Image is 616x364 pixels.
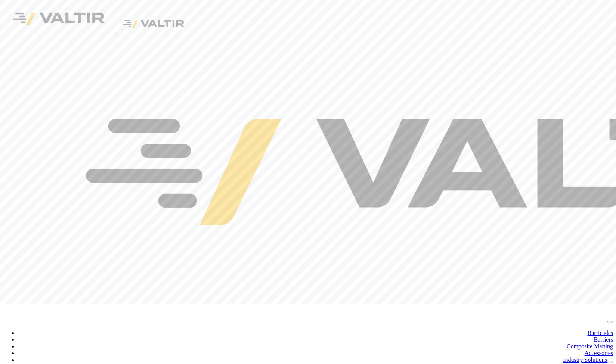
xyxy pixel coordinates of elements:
[563,357,607,363] a: Industry Solutions
[594,336,613,343] a: Barriers
[567,343,613,349] a: Composite Matting
[585,350,613,356] a: Accessories
[607,361,613,363] button: dropdown toggle
[607,321,613,323] button: menu toggle
[588,330,613,336] a: Barricades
